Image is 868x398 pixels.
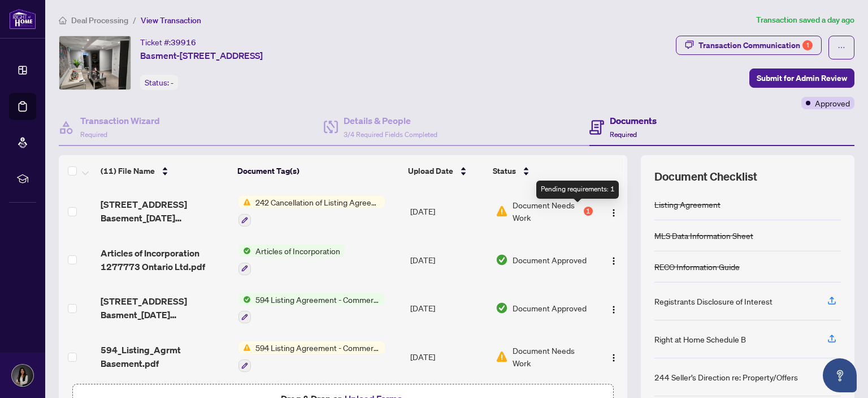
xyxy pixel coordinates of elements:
img: Document Status [496,302,508,314]
td: [DATE] [406,236,491,284]
th: (11) File Name [96,155,233,187]
span: Document Needs Work [513,199,581,224]
img: Logo [609,353,618,362]
span: Required [80,130,107,139]
img: Logo [609,305,618,314]
img: Status Icon [238,293,251,306]
button: Status Icon594 Listing Agreement - Commercial - Landlord Designated Representation Agreement Auth... [238,293,385,324]
button: Open asap [823,358,857,392]
span: Submit for Admin Review [757,69,847,87]
span: 594 Listing Agreement - Commercial - Landlord Designated Representation Agreement Authority to Of... [251,293,385,306]
span: - [171,78,173,88]
li: / [133,14,136,27]
span: Status [493,165,516,177]
div: 1 [584,207,593,216]
div: Right at Home Schedule B [654,333,746,345]
th: Upload Date [403,155,488,187]
img: Status Icon [238,196,251,208]
article: Transaction saved a day ago [756,14,854,27]
span: 39916 [171,37,196,48]
span: Document Approved [513,302,587,314]
span: Approved [815,97,850,109]
div: Transaction Communication [698,36,813,54]
img: Document Status [496,205,508,217]
span: Upload Date [408,165,453,177]
img: Logo [609,208,618,217]
div: Status: [140,75,178,90]
span: Articles of Incorporation 1277773 Ontario Ltd.pdf [101,246,229,273]
button: Status Icon594 Listing Agreement - Commercial - Landlord Designated Representation Agreement Auth... [238,341,385,372]
th: Document Tag(s) [233,155,404,187]
h4: Transaction Wizard [80,114,160,127]
th: Status [488,155,594,187]
span: home [59,16,67,24]
span: Document Needs Work [513,344,593,369]
div: Ticket #: [140,36,196,49]
img: IMG-N12206348_1.jpg [59,36,131,89]
div: 244 Seller’s Direction re: Property/Offers [654,371,798,383]
span: Required [610,130,637,139]
td: [DATE] [406,284,491,333]
button: Logo [605,299,623,317]
span: ellipsis [837,44,845,52]
img: logo [9,8,36,29]
button: Transaction Communication1 [676,36,822,55]
div: Pending requirements: 1 [536,181,619,199]
img: Document Status [496,254,508,266]
img: Status Icon [238,341,251,354]
h4: Details & People [344,114,437,127]
button: Submit for Admin Review [749,69,854,88]
button: Logo [605,251,623,269]
td: [DATE] [406,187,491,236]
button: Logo [605,202,623,220]
h4: Documents [610,114,657,127]
span: [STREET_ADDRESS] Basment_[DATE] 20_25_40.pdf [101,294,229,322]
span: 3/4 Required Fields Completed [344,130,437,139]
img: Document Status [496,350,508,363]
div: Listing Agreement [654,198,721,211]
td: [DATE] [406,332,491,381]
button: Logo [605,348,623,366]
div: Registrants Disclosure of Interest [654,295,772,307]
span: Document Approved [513,254,587,266]
span: 594_Listing_Agrmt Basement.pdf [101,343,229,370]
div: MLS Data Information Sheet [654,229,753,242]
span: Document Checklist [654,169,757,185]
span: Deal Processing [71,15,128,25]
img: Status Icon [238,245,251,257]
img: Profile Icon [12,365,33,386]
span: (11) File Name [101,165,155,177]
span: 594 Listing Agreement - Commercial - Landlord Designated Representation Agreement Authority to Of... [251,341,385,354]
span: Articles of Incorporation [251,245,345,257]
img: Logo [609,256,618,266]
span: Basment-[STREET_ADDRESS] [140,49,263,62]
button: Status IconArticles of Incorporation [238,245,345,275]
span: View Transaction [141,15,201,25]
button: Status Icon242 Cancellation of Listing Agreement - Authority to Offer for Sale [238,196,385,226]
span: [STREET_ADDRESS] Basement_[DATE] 20_49_29.pdf [101,198,229,225]
div: 1 [802,40,813,50]
span: 242 Cancellation of Listing Agreement - Authority to Offer for Sale [251,196,385,208]
div: RECO Information Guide [654,260,740,273]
